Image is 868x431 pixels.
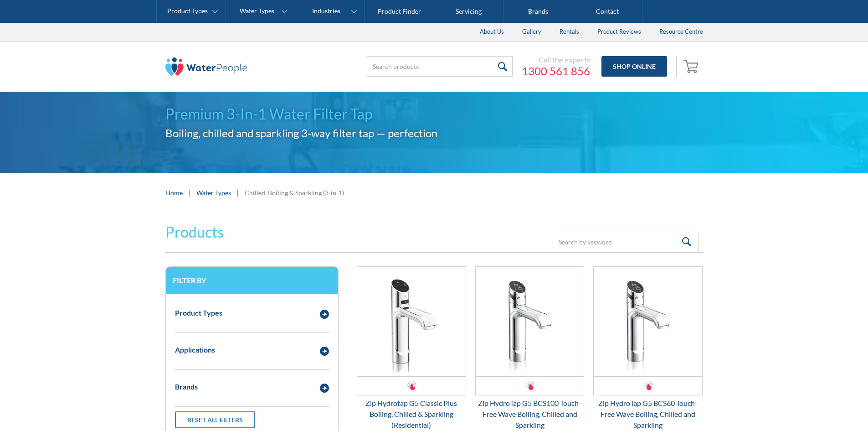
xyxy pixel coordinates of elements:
img: The Water People [165,57,247,76]
a: Zip HydroTap G5 BCS100 Touch-Free Wave Boiling, Chilled and SparklingZip HydroTap G5 BCS100 Touch... [475,266,585,431]
div: Chilled, Boiling & Sparkling (3-in-1) [245,188,344,197]
input: Search products [367,56,513,77]
div: | [236,187,240,198]
div: Product Types [175,307,222,318]
h2: Products [165,221,224,243]
a: Rentals [550,23,588,41]
div: Industries [312,7,340,15]
div: Brands [175,381,198,392]
div: Zip HydroTap G5 BCS100 Touch-Free Wave Boiling, Chilled and Sparkling [475,398,585,431]
a: Resource Centre [650,23,712,41]
div: | [187,187,192,198]
a: 1300 561 856 [522,64,590,78]
div: Zip Hydrotap G5 Classic Plus Boiling, Chilled & Sparkling (Residential) [357,398,466,431]
div: Call the experts [522,55,590,64]
a: Water Types [196,188,231,197]
img: Zip HydroTap G5 BCS100 Touch-Free Wave Boiling, Chilled and Sparkling [476,267,584,376]
img: Zip Hydrotap G5 Classic Plus Boiling, Chilled & Sparkling (Residential) [357,267,466,376]
h2: Boiling, chilled and sparkling 3-way filter tap — perfection [165,125,703,141]
a: Open cart [681,56,703,78]
h3: Filter by [173,276,331,285]
a: Zip Hydrotap G5 Classic Plus Boiling, Chilled & Sparkling (Residential)Zip Hydrotap G5 Classic Pl... [357,266,466,431]
div: Zip HydroTap G5 BCS60 Touch-Free Wave Boiling, Chilled and Sparkling [593,398,703,431]
a: Reset all filters [175,411,255,428]
h1: Premium 3-In-1 Water Filter Tap [165,103,703,125]
a: Shop Online [601,56,667,77]
a: Product Reviews [588,23,650,41]
a: About Us [471,23,513,41]
a: Zip HydroTap G5 BCS60 Touch-Free Wave Boiling, Chilled and SparklingZip HydroTap G5 BCS60 Touch-F... [593,266,703,431]
div: Product Types [167,7,208,15]
a: Home [165,188,183,197]
img: shopping cart [683,59,701,73]
img: Zip HydroTap G5 BCS60 Touch-Free Wave Boiling, Chilled and Sparkling [594,267,702,376]
a: Gallery [513,23,550,41]
div: Water Types [240,7,274,15]
div: Applications [175,344,215,355]
input: Search by keyword [553,232,699,252]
